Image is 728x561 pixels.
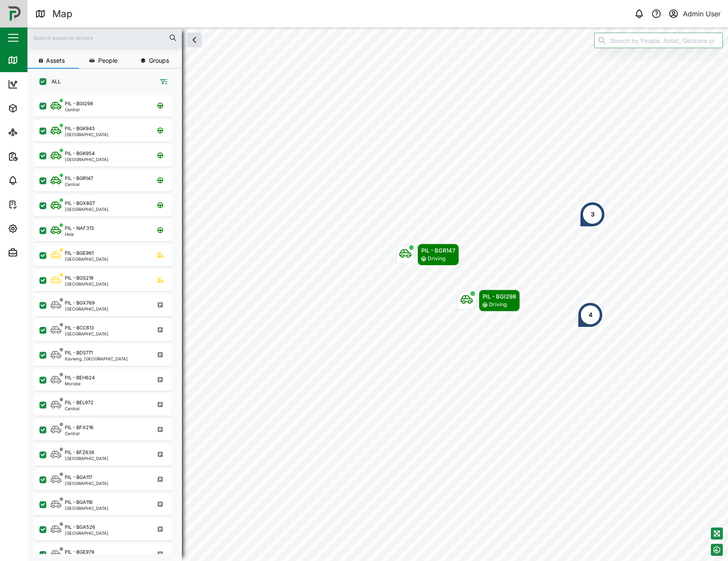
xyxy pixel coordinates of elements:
[65,549,94,556] div: PIL - BGE979
[65,182,93,186] div: Central
[65,150,95,157] div: PIL - BGK954
[4,4,23,23] img: Main Logo
[580,201,605,227] div: Map marker
[52,6,72,21] div: Map
[149,58,169,64] span: Groups
[65,357,128,361] div: Kavieng, [GEOGRAPHIC_DATA]
[65,531,109,535] div: [GEOGRAPHIC_DATA]
[483,292,516,301] div: PIL - BGI298
[65,324,94,332] div: PIL - BCC613
[65,506,109,510] div: [GEOGRAPHIC_DATA]
[65,374,95,381] div: PIL - BEH624
[65,132,109,137] div: [GEOGRAPHIC_DATA]
[65,175,93,182] div: PIL - BGR147
[489,301,507,309] div: Driving
[65,107,93,112] div: Central
[65,157,109,162] div: [GEOGRAPHIC_DATA]
[65,399,94,406] div: PIL - BEL972
[65,449,94,456] div: PIL - BFZ636
[65,207,109,211] div: [GEOGRAPHIC_DATA]
[65,431,94,436] div: Central
[98,58,118,64] span: People
[22,152,51,161] div: Reports
[65,499,93,506] div: PIL - BGA118
[396,244,459,265] div: Map marker
[65,282,109,286] div: [GEOGRAPHIC_DATA]
[22,224,53,233] div: Settings
[65,225,94,232] div: PIL - NAF313
[428,255,445,263] div: Driving
[65,381,95,386] div: Morobe
[65,100,93,107] div: PIL - BGI298
[65,307,109,311] div: [GEOGRAPHIC_DATA]
[22,128,43,137] div: Sites
[65,125,95,132] div: PIL - BGK943
[22,55,42,65] div: Map
[65,250,94,257] div: PIL - BGE961
[65,406,94,411] div: Central
[577,302,603,328] div: Map marker
[33,31,177,44] input: Search assets or drivers
[65,349,93,357] div: PIL - BDS771
[65,274,94,282] div: PIL - BGS218
[421,246,455,255] div: PIL - BGR147
[65,299,95,307] div: PIL - BGX769
[668,8,721,20] button: Admin User
[22,104,49,113] div: Assets
[594,33,723,48] input: Search by People, Asset, Geozone or Place
[457,290,520,311] div: Map marker
[46,78,61,85] label: ALL
[65,456,109,460] div: [GEOGRAPHIC_DATA]
[683,9,721,19] div: Admin User
[589,310,592,320] div: 4
[34,92,181,554] div: grid
[65,524,95,531] div: PIL - BGA526
[65,474,92,481] div: PIL - BGA117
[65,424,94,431] div: PIL - BFX216
[65,332,109,336] div: [GEOGRAPHIC_DATA]
[65,232,94,236] div: Hela
[27,27,728,561] canvas: Map
[591,210,595,219] div: 3
[22,248,48,257] div: Admin
[22,79,61,89] div: Dashboard
[22,176,49,185] div: Alarms
[22,200,46,209] div: Tasks
[65,481,109,485] div: [GEOGRAPHIC_DATA]
[65,200,95,207] div: PIL - BGX807
[46,58,65,64] span: Assets
[65,257,109,261] div: [GEOGRAPHIC_DATA]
